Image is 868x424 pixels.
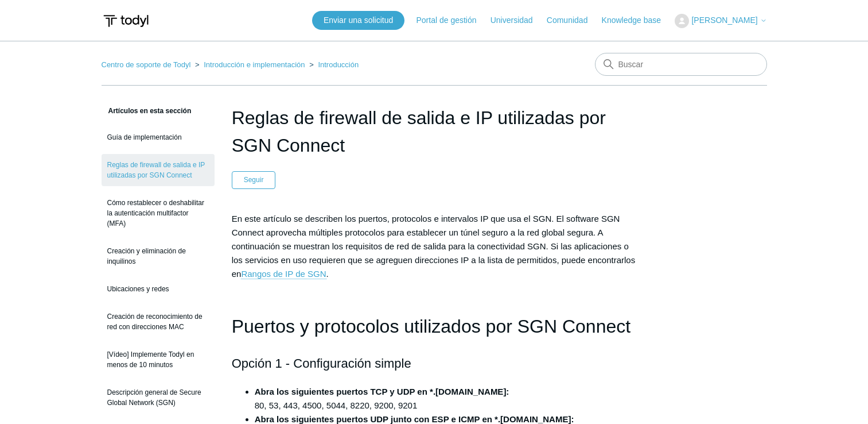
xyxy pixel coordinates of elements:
[675,14,766,28] button: [PERSON_NAME]
[102,126,215,148] a: Guía de implementación
[318,60,359,69] a: Introducción
[491,14,544,26] a: Universidad
[547,14,600,26] a: Comunidad
[241,269,326,279] a: Rangos de IP de SGN
[204,60,305,69] a: Introducción e implementación
[602,14,673,26] a: Knowledge base
[102,10,150,32] img: Página de inicio del Centro de ayuda del Centro de soporte de Todyl
[102,344,215,376] a: [Vídeo] Implemente Todyl en menos de 10 minutos
[193,60,307,69] li: Getting Started and Deployment
[232,353,637,373] h2: Opción 1 - Configuración simple
[416,14,488,26] a: Portal de gestión
[255,414,574,424] strong: Abra los siguientes puertos UDP junto con ESP e ICMP en *.[DOMAIN_NAME]:
[595,53,767,76] input: Buscar
[102,154,215,186] a: Reglas de firewall de salida e IP utilizadas por SGN Connect
[102,381,215,414] a: Descripción general de Secure Global Network (SGN)
[312,11,404,30] a: Enviar una solicitud
[102,107,192,115] span: Artículos en esta sección
[232,214,635,279] span: En este artículo se describen los puertos, protocolos e intervalos IP que usa el SGN. El software...
[232,104,637,159] h1: Outbound Firewall Rules and IPs used by SGN Connect
[255,387,509,410] font: 80, 53, 443, 4500, 5044, 8220, 9200, 9201
[102,278,215,300] a: Ubicaciones y redes
[307,60,359,69] li: Getting Started
[102,192,215,234] a: Cómo restablecer o deshabilitar la autenticación multifactor (MFA)
[102,60,191,69] a: Centro de soporte de Todyl
[102,60,193,69] li: Todyl Support Center
[255,387,509,396] strong: Abra los siguientes puertos TCP y UDP en *.[DOMAIN_NAME]:
[102,240,215,272] a: Creación y eliminación de inquilinos
[102,306,215,338] a: Creación de reconocimiento de red con direcciones MAC
[232,171,276,188] button: Seguir artículo
[232,312,637,341] h1: Puertos y protocolos utilizados por SGN Connect
[691,16,757,25] span: [PERSON_NAME]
